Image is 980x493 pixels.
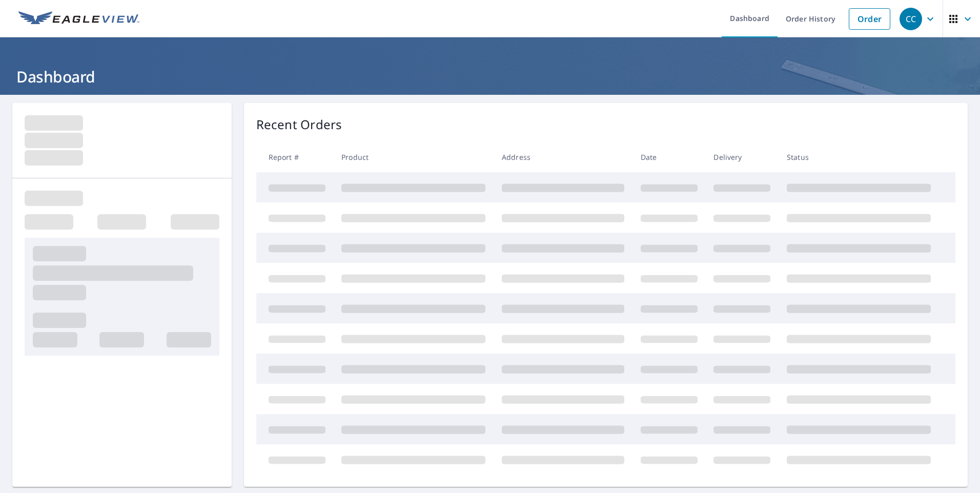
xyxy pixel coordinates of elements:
th: Date [632,142,706,172]
th: Status [779,142,939,172]
p: Recent Orders [256,115,342,134]
img: EV Logo [18,11,139,27]
th: Address [494,142,632,172]
h1: Dashboard [12,66,968,87]
th: Delivery [705,142,779,172]
th: Report # [256,142,334,172]
div: CC [900,8,922,30]
a: Order [849,8,890,30]
th: Product [333,142,494,172]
